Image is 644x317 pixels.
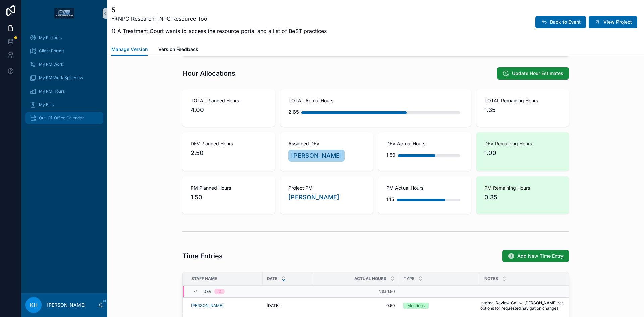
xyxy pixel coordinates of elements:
[407,303,425,309] div: Meetings
[288,140,365,147] span: Assigned DEV
[111,5,327,15] h1: 5
[317,303,395,308] span: 0.50
[25,45,103,57] a: Client Portals
[484,193,561,202] span: 0.35
[517,253,563,259] span: Add New Time Entry
[191,184,267,191] span: PM Planned Hours
[39,35,62,40] span: My Projects
[203,289,212,294] span: DEV
[191,193,267,202] span: 1.50
[386,193,394,206] div: 1.15
[158,46,198,53] span: Version Feedback
[30,301,38,309] span: KH
[484,184,561,191] span: PM Remaining Hours
[288,184,365,191] span: Project PM
[39,102,54,107] span: My Bills
[25,58,103,70] a: My PM Work
[603,19,632,25] span: View Project
[354,276,386,281] span: Actual Hours
[502,250,569,262] button: Add New Time Entry
[25,99,103,111] a: My Bills
[182,69,235,78] h1: Hour Allocations
[484,276,498,281] span: Notes
[386,184,463,191] span: PM Actual Hours
[21,27,107,133] div: scrollable content
[550,19,581,25] span: Back to Event
[267,276,277,281] span: Date
[47,302,86,308] p: [PERSON_NAME]
[589,16,637,28] button: View Project
[39,62,63,67] span: My PM Work
[480,300,566,311] span: Internal Review Call w. [PERSON_NAME] re: options for requested navigation changes
[267,303,280,308] span: [DATE]
[404,276,414,281] span: Type
[111,43,148,56] a: Manage Version
[484,97,561,104] span: TOTAL Remaining Hours
[191,105,267,115] span: 4.00
[191,276,217,281] span: Staff Name
[387,289,395,294] span: 1.50
[386,140,463,147] span: DEV Actual Hours
[191,97,267,104] span: TOTAL Planned Hours
[54,8,74,19] img: App logo
[191,148,267,158] span: 2.50
[25,112,103,124] a: Out-Of-Office Calendar
[512,70,563,77] span: Update Hour Estimates
[191,140,267,147] span: DEV Planned Hours
[288,105,299,119] div: 2.65
[111,46,148,53] span: Manage Version
[379,290,386,294] small: Sum
[386,148,395,162] div: 1.50
[25,72,103,84] a: My PM Work Split View
[182,251,223,261] h1: Time Entries
[484,140,561,147] span: DEV Remaining Hours
[218,289,221,294] div: 2
[497,67,569,80] button: Update Hour Estimates
[39,115,84,121] span: Out-Of-Office Calendar
[111,15,327,23] p: **NPC Research | NPC Resource Tool
[39,48,64,54] span: Client Portals
[39,89,65,94] span: My PM Hours
[288,193,339,202] a: [PERSON_NAME]
[25,32,103,44] a: My Projects
[25,85,103,97] a: My PM Hours
[291,151,342,160] span: [PERSON_NAME]
[535,16,586,28] button: Back to Event
[111,27,327,35] p: 1) A Treatment Court wants to access the resource portal and a list of BeST practices
[484,105,561,115] span: 1.35
[288,150,345,162] a: [PERSON_NAME]
[484,148,561,158] span: 1.00
[39,75,83,81] span: My PM Work Split View
[158,43,198,57] a: Version Feedback
[288,97,463,104] span: TOTAL Actual Hours
[191,303,223,308] a: [PERSON_NAME]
